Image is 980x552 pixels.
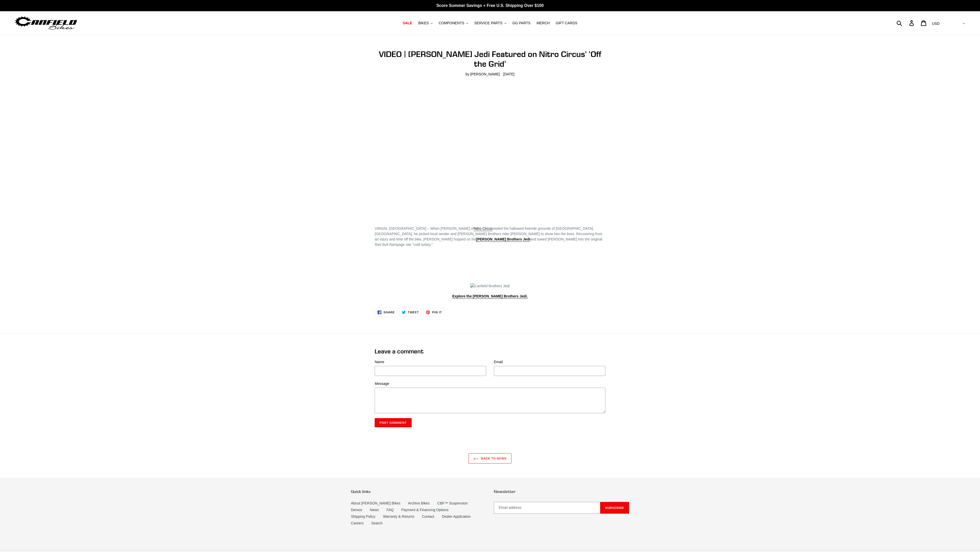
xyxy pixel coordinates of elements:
input: Email address [494,502,600,514]
span: SALE [403,21,412,25]
a: MERCH [534,20,552,27]
span: GIFT CARDS [556,21,578,25]
span: by [PERSON_NAME] [465,72,500,77]
button: BIKES [416,20,435,27]
a: Payment & Financing Options [401,508,448,512]
a: GG PARTS [510,20,533,27]
a: Contact [422,514,434,519]
a: Careers [351,521,364,525]
span: Share [384,311,395,314]
span: Pin it [432,311,442,314]
p: VIRGIN, [GEOGRAPHIC_DATA] – When [PERSON_NAME] of visited the hallowed freeride grounds of [GEOGR... [375,226,605,247]
span: SERVICE PARTS [474,21,502,25]
a: SALE [400,20,415,27]
a: CBF™ Suspension [437,501,468,505]
label: Name [375,359,486,365]
a: Explore the [PERSON_NAME] Brothers Jedi. [452,294,528,299]
a: About [PERSON_NAME] Bikes [351,501,400,505]
a: News [370,508,379,512]
p: Quick links [351,489,486,494]
a: Demos [351,508,362,512]
a: Nitro Circus [474,226,493,231]
h2: Leave a comment [375,348,605,355]
a: Warranty & Returns [383,514,414,519]
h1: VIDEO | [PERSON_NAME] Jedi Featured on Nitro Circus' 'Off the Grid' [375,49,605,69]
button: COMPONENTS [436,20,471,27]
span: Subscribe [605,506,624,510]
button: Subscribe [600,502,629,514]
span: Tweet [408,311,419,314]
a: Search [371,521,383,525]
img: Canfield Brothers Jedi [470,283,510,289]
span: GG PARTS [512,21,531,25]
span: MERCH [537,21,550,25]
button: SERVICE PARTS [472,20,509,27]
a: FAQ [386,508,394,512]
a: Shipping Policy [351,514,375,519]
input: Search [899,17,912,29]
span: COMPONENTS [439,21,464,25]
p: Newsletter [494,489,629,494]
input: Post comment [375,418,412,427]
a: GIFT CARDS [553,20,580,27]
img: Canfield Bikes [14,15,78,31]
a: Back to News [469,453,511,464]
span: BIKES [418,21,429,25]
a: Dealer Application [442,514,471,519]
a: [PERSON_NAME] Brothers Jedi [476,237,530,242]
time: [DATE] [503,72,514,76]
label: Email [494,359,605,365]
a: Archive Bikes [408,501,430,505]
label: Message [375,381,605,386]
